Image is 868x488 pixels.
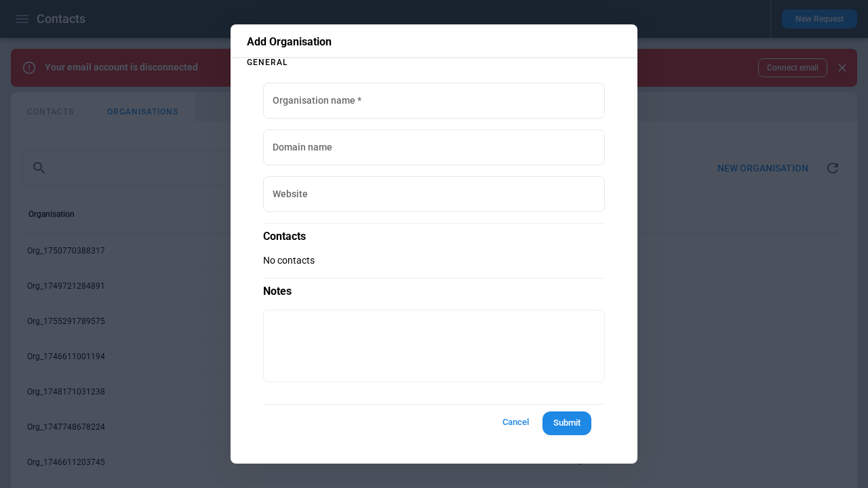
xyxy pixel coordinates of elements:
p: Notes [263,278,605,299]
button: Submit [542,411,591,435]
p: General [247,58,621,66]
p: Contacts [263,223,605,244]
p: No contacts [263,255,605,266]
p: Add Organisation [247,35,621,49]
button: Cancel [494,410,537,435]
